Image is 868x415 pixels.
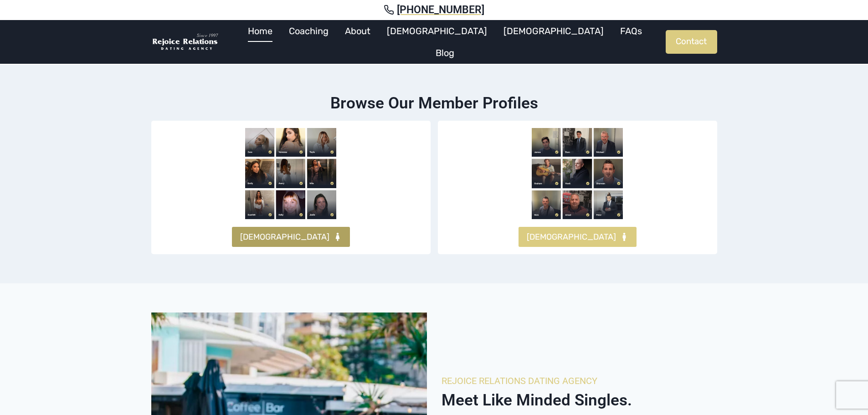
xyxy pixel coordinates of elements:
a: [DEMOGRAPHIC_DATA] [232,227,350,246]
a: Contact [666,30,717,54]
a: Home [240,20,281,42]
span: [DEMOGRAPHIC_DATA] [527,231,616,244]
a: Blog [427,42,462,64]
a: [PHONE_NUMBER] [11,4,857,16]
a: Rejoice relations Dating Agency [442,375,597,386]
h2: Browse our member profiles [151,94,717,113]
a: FAQs [612,20,650,42]
a: Coaching [281,20,337,42]
h2: Meet Like Minded Singles. [442,391,717,410]
img: Rejoice Relations [151,33,220,51]
a: [DEMOGRAPHIC_DATA] [495,20,612,42]
a: About [337,20,379,42]
nav: Primary [224,20,666,64]
a: [DEMOGRAPHIC_DATA] [379,20,495,42]
span: [PHONE_NUMBER] [397,4,484,16]
span: [DEMOGRAPHIC_DATA] [240,231,329,244]
a: [DEMOGRAPHIC_DATA] [519,227,637,246]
